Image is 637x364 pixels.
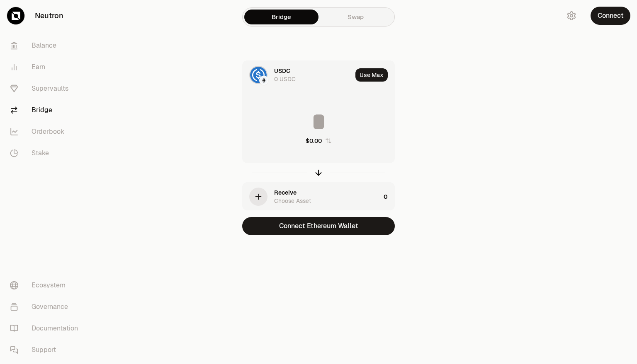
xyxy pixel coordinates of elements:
div: USDC [274,67,290,75]
a: Supervaults [3,78,90,99]
button: Use Max [355,68,388,82]
div: 0 USDC [274,75,296,83]
a: Orderbook [3,121,90,142]
div: 0 [384,183,394,211]
a: Swap [318,10,393,24]
a: Bridge [244,10,318,24]
div: ReceiveChoose Asset [243,183,380,211]
button: ReceiveChoose Asset0 [243,183,394,211]
a: Bridge [3,99,90,121]
img: USDC Logo [250,67,267,83]
a: Balance [3,35,90,56]
div: Choose Asset [274,197,311,205]
a: Ecosystem [3,275,90,296]
div: USDC LogoEthereum LogoUSDC0 USDC [243,61,352,89]
a: Stake [3,142,90,164]
div: $0.00 [306,137,322,145]
button: $0.00 [306,137,332,145]
div: Receive [274,188,297,197]
img: Ethereum Logo [260,77,267,84]
a: Support [3,339,90,361]
a: Earn [3,56,90,78]
a: Governance [3,296,90,318]
button: Connect Ethereum Wallet [242,217,395,235]
button: Connect [591,7,630,25]
a: Documentation [3,318,90,339]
